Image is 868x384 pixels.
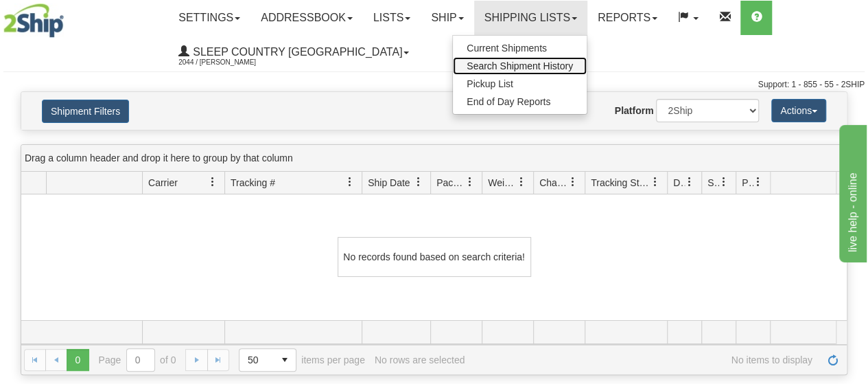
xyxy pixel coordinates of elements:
[467,78,513,89] span: Pickup List
[707,176,719,190] span: Shipment Issues
[421,1,473,35] a: Ship
[561,170,585,194] a: Charge filter column settings
[42,100,129,123] button: Shipment Filters
[458,170,482,194] a: Packages filter column settings
[168,35,419,69] a: Sleep Country [GEOGRAPHIC_DATA] 2044 / [PERSON_NAME]
[338,170,362,194] a: Tracking # filter column settings
[189,46,402,58] span: Sleep Country [GEOGRAPHIC_DATA]
[239,348,296,372] span: Page sizes drop down
[474,1,587,35] a: Shipping lists
[467,96,550,107] span: End of Day Reports
[375,354,465,365] div: No rows are selected
[836,122,867,262] iframe: chat widget
[453,93,587,111] a: End of Day Reports
[467,43,547,54] span: Current Shipments
[407,170,430,194] a: Ship Date filter column settings
[201,170,224,194] a: Carrier filter column settings
[539,176,568,190] span: Charge
[467,60,573,71] span: Search Shipment History
[587,1,668,35] a: Reports
[742,176,753,190] span: Pickup Status
[368,176,410,190] span: Ship Date
[274,349,296,371] span: select
[712,170,736,194] a: Shipment Issues filter column settings
[673,176,685,190] span: Delivery Status
[747,170,770,194] a: Pickup Status filter column settings
[99,348,176,372] span: Page of 0
[248,353,266,367] span: 50
[178,56,281,69] span: 2044 / [PERSON_NAME]
[148,176,178,190] span: Carrier
[822,349,844,371] a: Refresh
[510,170,533,194] a: Weight filter column settings
[3,3,64,38] img: logo2044.jpg
[338,237,531,277] div: No records found based on search criteria!
[615,104,654,117] label: Platform
[436,176,465,190] span: Packages
[771,99,826,122] button: Actions
[678,170,701,194] a: Delivery Status filter column settings
[250,1,363,35] a: Addressbook
[488,176,517,190] span: Weight
[67,349,89,371] span: Page 0
[644,170,667,194] a: Tracking Status filter column settings
[363,1,421,35] a: Lists
[231,176,275,190] span: Tracking #
[591,176,650,190] span: Tracking Status
[453,57,587,75] a: Search Shipment History
[3,79,865,91] div: Support: 1 - 855 - 55 - 2SHIP
[474,354,812,365] span: No items to display
[21,145,847,172] div: grid grouping header
[10,8,127,25] div: live help - online
[168,1,250,35] a: Settings
[453,75,587,93] a: Pickup List
[239,348,365,372] span: items per page
[453,39,587,57] a: Current Shipments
